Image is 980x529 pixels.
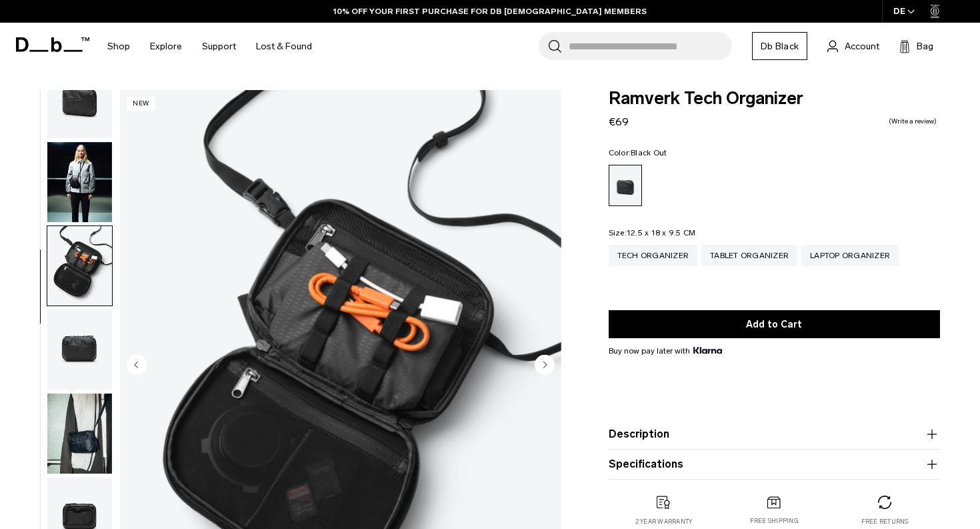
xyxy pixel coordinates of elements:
[845,39,879,53] span: Account
[609,149,667,157] legend: Color:
[47,142,112,222] img: Ramverk Tech Organizer Black Out
[609,115,629,128] span: €69
[150,23,182,70] a: Explore
[609,426,940,442] button: Description
[202,23,236,70] a: Support
[47,309,113,390] button: Ramverk Tech Organizer Black Out
[750,516,799,526] p: Free shipping
[752,32,807,60] a: Db Black
[609,90,940,107] span: Ramverk Tech Organizer
[631,148,667,157] span: Black Out
[609,229,696,237] legend: Size:
[535,354,555,377] button: Next slide
[47,393,113,474] button: Ramverk Tech Organizer Black Out
[47,58,112,138] img: Ramverk Tech Organizer Black Out
[889,118,937,125] a: Write a review
[609,345,722,357] span: Buy now pay later with
[333,5,647,17] a: 10% OFF YOUR FIRST PURCHASE FOR DB [DEMOGRAPHIC_DATA] MEMBERS
[917,39,933,53] span: Bag
[861,517,909,526] p: Free returns
[609,310,940,338] button: Add to Cart
[47,57,113,139] button: Ramverk Tech Organizer Black Out
[47,310,112,390] img: Ramverk Tech Organizer Black Out
[107,23,130,70] a: Shop
[609,245,698,266] a: Tech Organizer
[127,354,147,377] button: Previous slide
[256,23,312,70] a: Lost & Found
[627,228,696,237] span: 12.5 x 18 x 9.5 CM
[47,394,112,474] img: Ramverk Tech Organizer Black Out
[635,517,693,526] p: 2 year warranty
[701,245,797,266] a: Tablet Organizer
[899,38,933,54] button: Bag
[801,245,899,266] a: Laptop Organizer
[827,38,879,54] a: Account
[127,97,155,111] p: New
[609,165,642,206] a: Black Out
[47,141,113,223] button: Ramverk Tech Organizer Black Out
[47,226,112,306] img: Ramverk Tech Organizer Black Out
[693,347,722,354] img: {"height" => 20, "alt" => "Klarna"}
[97,23,322,70] nav: Main Navigation
[47,225,113,307] button: Ramverk Tech Organizer Black Out
[609,456,940,472] button: Specifications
